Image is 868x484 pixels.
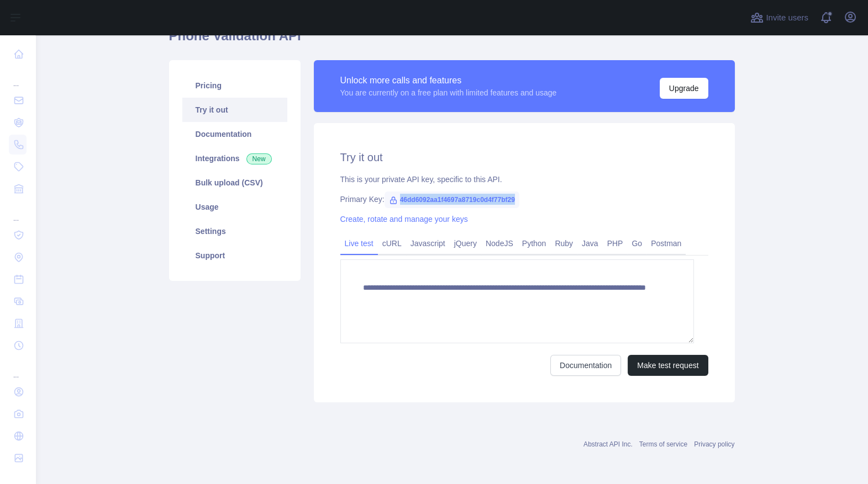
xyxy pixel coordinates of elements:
[378,235,406,252] a: cURL
[340,174,708,185] div: This is your private API key, specific to this API.
[182,171,287,195] a: Bulk upload (CSV)
[182,243,287,268] a: Support
[340,215,468,224] a: Create, rotate and manage your keys
[340,150,708,165] h2: Try it out
[603,235,628,252] a: PHP
[182,146,287,171] a: Integrations New
[340,87,557,98] div: You are currently on a free plan with limited features and usage
[182,219,287,243] a: Settings
[694,440,734,448] a: Privacy policy
[406,235,450,252] a: Javascript
[9,358,27,380] div: ...
[577,235,603,252] a: Java
[550,235,577,252] a: Ruby
[550,355,621,376] a: Documentation
[246,153,272,164] span: New
[766,12,808,24] span: Invite users
[340,194,708,205] div: Primary Key:
[9,201,27,223] div: ...
[748,9,811,26] button: Invite users
[9,66,27,88] div: ...
[340,235,378,252] a: Live test
[182,195,287,219] a: Usage
[340,74,557,87] div: Unlock more calls and features
[518,235,551,252] a: Python
[583,440,633,448] a: Abstract API Inc.
[646,235,686,252] a: Postman
[182,122,287,146] a: Documentation
[182,73,287,98] a: Pricing
[660,78,708,99] button: Upgrade
[639,440,687,448] a: Terms of service
[182,98,287,122] a: Try it out
[627,235,646,252] a: Go
[628,355,708,376] button: Make test request
[385,192,519,208] span: 46dd6092aa1f4697a8719c0d4f77bf29
[450,235,481,252] a: jQuery
[481,235,518,252] a: NodeJS
[169,27,735,54] h1: Phone Validation API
